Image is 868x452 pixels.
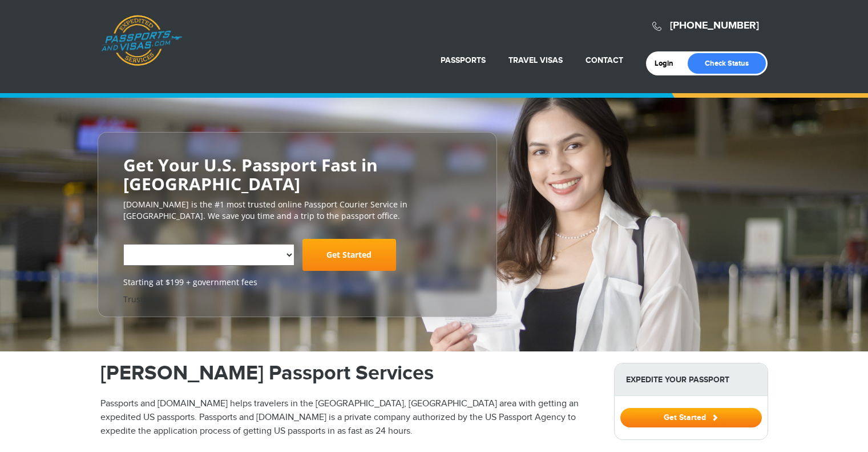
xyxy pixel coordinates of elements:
h1: [PERSON_NAME] Passport Services [100,363,597,383]
a: Get Started [620,413,762,422]
a: Login [655,59,681,68]
a: Passports [441,55,486,65]
p: [DOMAIN_NAME] is the #1 most trusted online Passport Courier Service in [GEOGRAPHIC_DATA]. We sav... [123,199,471,222]
strong: Expedite Your Passport [615,363,768,396]
a: [PHONE_NUMBER] [670,19,759,32]
a: Contact [586,55,623,65]
button: Get Started [620,408,762,427]
span: Starting at $199 + government fees [123,277,471,288]
a: Check Status [688,53,766,74]
a: Travel Visas [508,55,563,65]
a: Passports & [DOMAIN_NAME] [101,15,182,66]
a: Get Started [302,239,396,271]
a: Trustpilot [123,294,160,305]
h2: Get Your U.S. Passport Fast in [GEOGRAPHIC_DATA] [123,155,471,193]
p: Passports and [DOMAIN_NAME] helps travelers in the [GEOGRAPHIC_DATA], [GEOGRAPHIC_DATA] area with... [100,397,597,438]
